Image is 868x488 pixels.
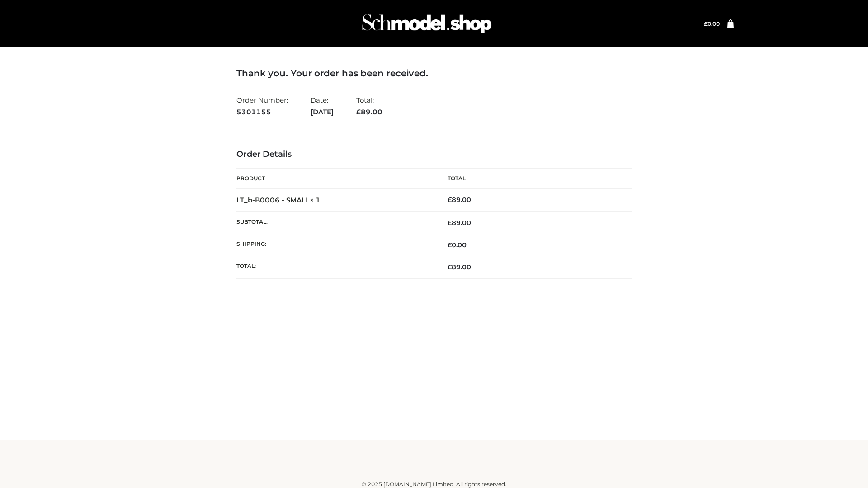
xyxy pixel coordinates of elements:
li: Date: [311,92,334,120]
img: Schmodel Admin 964 [359,6,495,42]
strong: [DATE] [311,106,334,118]
strong: × 1 [310,196,321,204]
strong: 5301155 [236,106,288,118]
li: Total: [356,92,382,120]
h3: Order Details [236,150,632,160]
bdi: 0.00 [448,241,467,249]
span: £ [448,263,452,271]
li: Order Number: [236,92,288,120]
span: £ [704,20,708,27]
th: Shipping: [236,234,434,256]
span: 89.00 [448,219,471,227]
span: £ [448,196,452,204]
bdi: 89.00 [448,196,471,204]
span: £ [356,108,361,116]
strong: LT_b-B0006 - SMALL [236,196,321,204]
th: Total: [236,256,434,278]
th: Product [236,169,434,189]
span: 89.00 [448,263,471,271]
th: Subtotal: [236,211,434,234]
th: Total [434,169,632,189]
span: £ [448,219,452,227]
h3: Thank you. Your order has been received. [236,68,632,79]
span: 89.00 [356,108,382,116]
bdi: 0.00 [704,20,720,27]
a: £0.00 [704,20,720,27]
span: £ [448,241,452,249]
